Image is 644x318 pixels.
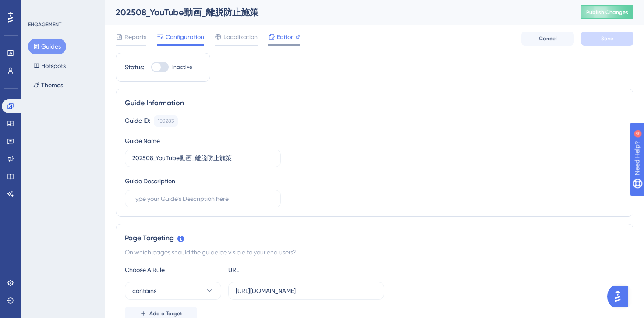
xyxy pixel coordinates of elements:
[581,5,633,19] button: Publish Changes
[228,264,325,275] div: URL
[277,32,293,42] span: Editor
[158,118,174,125] div: 150283
[28,39,66,54] button: Guides
[21,2,55,13] span: Need Help?
[581,32,633,46] button: Save
[125,176,175,186] div: Guide Description
[172,64,192,71] span: Inactive
[132,286,156,296] span: contains
[125,62,144,72] div: Status:
[521,32,574,46] button: Cancel
[125,282,221,300] button: contains
[28,21,61,28] div: ENGAGEMENT
[601,35,613,42] span: Save
[132,194,273,204] input: Type your Guide’s Description here
[125,233,624,243] div: Page Targeting
[236,286,377,296] input: yourwebsite.com/path
[61,4,64,11] div: 4
[125,247,624,257] div: On which pages should the guide be visible to your end users?
[116,6,559,18] div: 202508_YouTube動画_離脱防止施策
[125,264,221,275] div: Choose A Rule
[125,136,160,146] div: Guide Name
[132,154,273,163] input: Type your Guide’s Name here
[125,98,624,108] div: Guide Information
[28,58,71,74] button: Hotspots
[607,283,633,310] iframe: UserGuiding AI Assistant Launcher
[149,310,182,317] span: Add a Target
[166,32,204,42] span: Configuration
[124,32,146,42] span: Reports
[28,77,68,93] button: Themes
[223,32,258,42] span: Localization
[539,35,557,42] span: Cancel
[586,9,628,16] span: Publish Changes
[125,115,150,127] div: Guide ID:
